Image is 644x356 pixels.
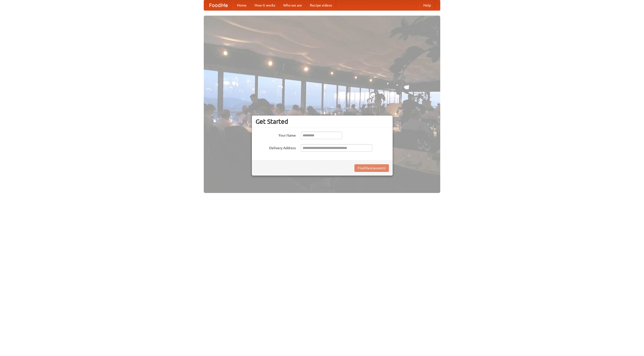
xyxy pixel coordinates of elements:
label: Your Name [256,132,296,138]
a: Help [419,0,435,10]
a: How it works [251,0,279,10]
button: Find Restaurants! [354,164,389,172]
a: FoodMe [204,0,233,10]
a: Recipe videos [306,0,336,10]
a: Home [233,0,251,10]
h3: Get Started [256,118,389,125]
a: Who we are [279,0,306,10]
label: Delivery Address [256,144,296,150]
